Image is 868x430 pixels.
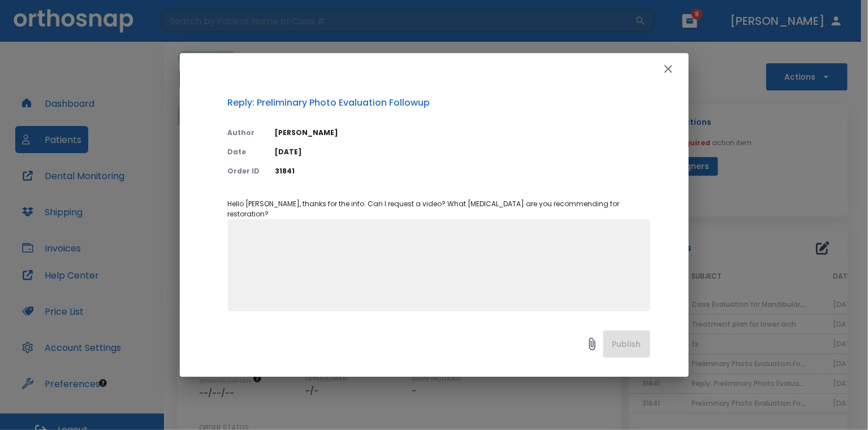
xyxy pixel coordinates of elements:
span: Hello [PERSON_NAME], thanks for the info. Can I request a video? What [MEDICAL_DATA] are you reco... [228,199,621,219]
p: [PERSON_NAME] [275,128,650,138]
p: 31841 [275,166,650,176]
p: Reply: Preliminary Photo Evaluation Followup [228,96,650,110]
p: [DATE] [275,147,650,157]
p: Order ID [228,166,262,176]
p: Date [228,147,262,157]
p: Author [228,128,262,138]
